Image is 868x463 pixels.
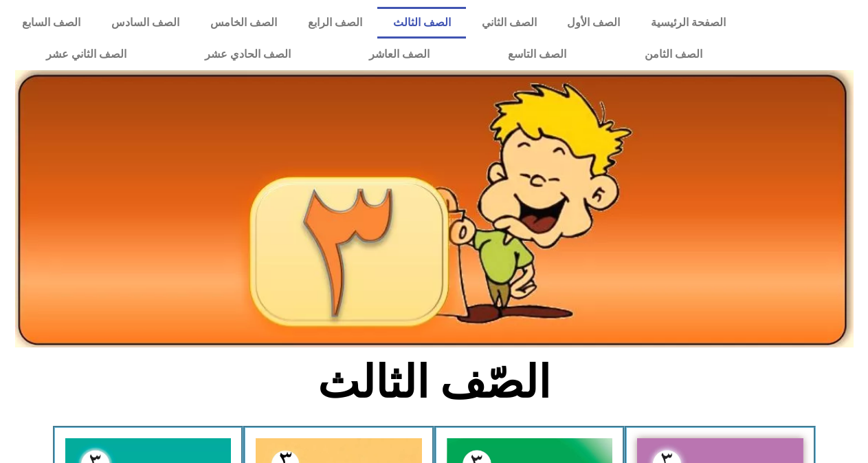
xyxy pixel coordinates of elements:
a: الصفحة الرئيسية [636,7,742,39]
a: الصف الرابع [293,7,378,39]
a: الصف الأول [552,7,636,39]
a: الصف السابع [7,7,96,39]
a: الصف الثالث [377,7,466,39]
h2: الصّف الثالث [207,356,661,409]
a: الصف السادس [96,7,195,39]
a: الصف الثامن [605,39,742,70]
a: الصف الثاني [466,7,552,39]
a: الصف الخامس [195,7,293,39]
a: الصف التاسع [469,39,605,70]
a: الصف الثاني عشر [7,39,166,70]
a: الصف الحادي عشر [166,39,330,70]
a: الصف العاشر [330,39,469,70]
